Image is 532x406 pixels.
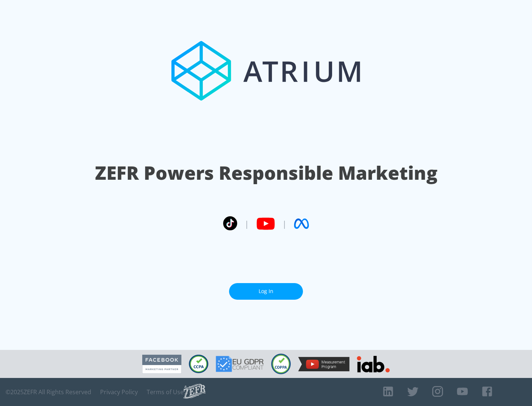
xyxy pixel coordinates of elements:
a: Log In [229,283,303,300]
img: IAB [357,356,390,372]
span: | [245,218,249,229]
img: GDPR Compliant [216,356,264,372]
a: Terms of Use [147,388,184,396]
img: COPPA Compliant [271,354,291,374]
span: | [282,218,287,229]
img: CCPA Compliant [189,355,208,373]
span: © 2025 ZEFR All Rights Reserved [6,388,91,396]
a: Privacy Policy [100,388,138,396]
h1: ZEFR Powers Responsible Marketing [95,160,437,186]
img: Facebook Marketing Partner [142,355,181,374]
img: YouTube Measurement Program [298,357,349,371]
